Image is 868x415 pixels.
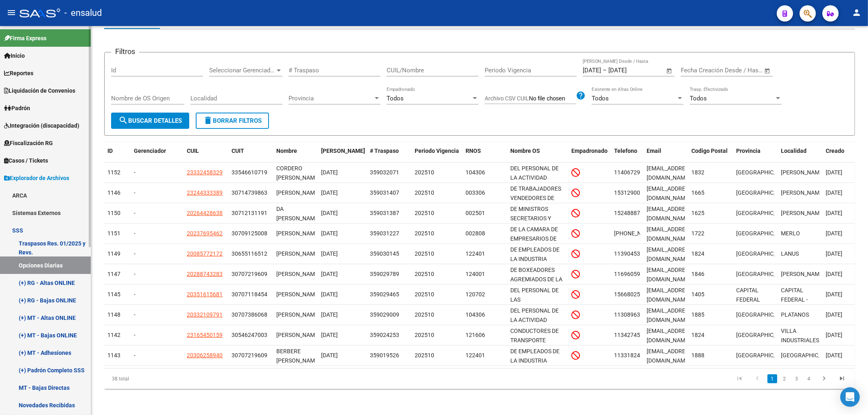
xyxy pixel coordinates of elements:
[4,139,53,148] span: Fiscalización RG
[4,156,48,165] span: Casos / Tickets
[415,352,434,359] span: 202510
[134,291,136,298] span: -
[232,290,267,299] div: 30707118454
[107,210,120,216] span: 1150
[415,230,434,237] span: 202510
[107,148,113,154] span: ID
[321,209,363,218] div: [DATE]
[736,250,791,257] span: [GEOGRAPHIC_DATA]
[688,142,733,169] datatable-header-cell: Codigo Postal
[466,311,485,318] span: 104306
[583,67,601,74] input: Fecha inicio
[736,332,791,338] span: [GEOGRAPHIC_DATA]
[276,206,320,231] span: DA [PERSON_NAME] [PERSON_NAME]
[466,332,485,338] span: 121606
[781,189,824,196] span: [PERSON_NAME]
[64,4,102,22] span: - ensalud
[510,348,560,373] span: DE EMPLEADOS DE LA INDUSTRIA [PERSON_NAME]
[232,148,244,154] span: CUIT
[228,142,273,169] datatable-header-cell: CUIT
[781,311,809,318] span: PLATANOS
[4,34,46,43] span: Firma Express
[736,311,791,318] span: [GEOGRAPHIC_DATA]
[131,142,184,169] datatable-header-cell: Gerenciador
[4,174,69,183] span: Explorador de Archivos
[816,374,832,383] a: go to next page
[766,372,778,386] li: page 1
[691,250,704,257] span: 1824
[232,168,267,177] div: 33546610719
[187,169,223,176] span: 23332458329
[118,117,182,124] span: Buscar Detalles
[792,374,802,383] a: 3
[721,67,761,74] input: Fecha fin
[107,230,120,237] span: 1151
[370,332,399,338] span: 359024253
[415,189,434,196] span: 202510
[276,311,320,318] span: [PERSON_NAME]
[691,271,704,277] span: 1846
[187,148,199,154] span: CUIL
[691,189,704,196] span: 1665
[134,271,136,277] span: -
[691,169,704,176] span: 1832
[415,169,434,176] span: 202510
[643,142,688,169] datatable-header-cell: Email
[415,332,434,338] span: 202510
[647,226,693,242] span: hecod43900@dextrago.com
[107,291,120,298] span: 1145
[232,330,267,340] div: 30546247003
[370,291,399,298] span: 359029465
[107,271,120,277] span: 1147
[736,271,791,277] span: [GEOGRAPHIC_DATA]
[104,142,131,169] datatable-header-cell: ID
[826,311,842,318] span: [DATE]
[681,67,714,74] input: Fecha inicio
[690,95,707,102] span: Todos
[510,206,557,231] span: DE MINISTROS SECRETARIOS Y SUBSECRETARIOS
[4,104,30,113] span: Padrón
[367,142,411,169] datatable-header-cell: # Traspaso
[826,271,842,277] span: [DATE]
[614,148,637,154] span: Telefono
[370,148,399,154] span: # Traspaso
[370,352,399,359] span: 359019526
[232,229,267,238] div: 30709125008
[736,169,791,176] span: [GEOGRAPHIC_DATA]
[647,348,693,364] span: virdecifya@necub.com
[187,230,223,237] span: 20237695462
[232,249,267,259] div: 30655116512
[614,291,647,298] span: 1566802558
[510,246,560,272] span: DE EMPLEADOS DE LA INDUSTRIA [PERSON_NAME]
[276,165,320,181] span: CORDERO [PERSON_NAME]
[510,307,559,341] span: DEL PERSONAL DE LA ACTIVIDAD CERVECERA Y AFINES
[840,387,860,407] div: Open Intercom Messenger
[134,230,136,237] span: -
[780,374,789,383] a: 2
[510,148,540,154] span: Nombre OS
[276,332,320,338] span: [PERSON_NAME]
[321,168,363,177] div: [DATE]
[826,352,842,359] span: [DATE]
[187,271,223,277] span: 20288743283
[826,210,842,216] span: [DATE]
[107,189,120,196] span: 1146
[134,250,136,257] span: -
[104,369,253,389] div: 38 total
[466,291,485,298] span: 120702
[415,291,434,298] span: 202510
[736,352,791,359] span: [GEOGRAPHIC_DATA]
[852,8,861,17] mat-icon: person
[647,206,693,222] span: yexibem114@dpwev.com
[321,188,363,198] div: [DATE]
[691,352,704,359] span: 1888
[466,250,485,257] span: 122401
[510,267,565,292] span: DE BOXEADORES AGREMIADOS DE LA [GEOGRAPHIC_DATA]
[134,332,136,338] span: -
[647,246,693,262] span: l_a_r23@hotmail.com
[665,66,674,76] button: Open calendar
[778,142,822,169] datatable-header-cell: Localidad
[289,95,373,102] span: Provincia
[804,374,814,383] a: 4
[184,142,228,169] datatable-header-cell: CUIL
